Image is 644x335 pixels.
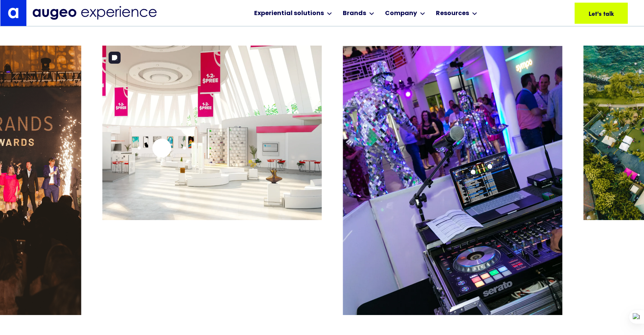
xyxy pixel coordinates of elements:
img: Augeo Experience business unit full logo in midnight blue. [32,6,157,20]
div: 1 / 26 [343,46,563,303]
div: Experiential solutions [254,9,324,18]
div: 26 / 26 [103,46,322,303]
div: Resources [436,9,469,18]
img: Augeo's "a" monogram decorative logo in white. [8,8,18,18]
div: Brands [343,9,366,18]
a: Let's talk [575,3,628,24]
div: Company [385,9,417,18]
